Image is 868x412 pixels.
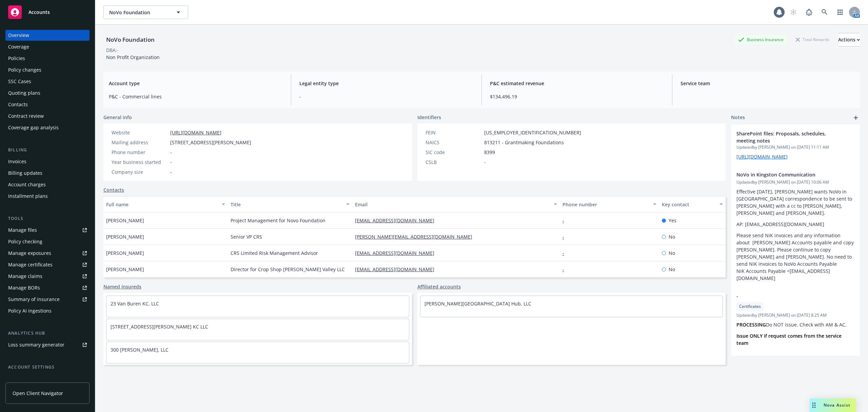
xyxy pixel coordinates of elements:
[490,80,664,87] span: P&C estimated revenue
[563,250,570,256] a: -
[5,156,90,167] a: Invoices
[736,171,837,178] span: NoVo in Kingston Communication
[8,53,25,64] div: Policies
[484,158,486,166] span: -
[669,217,676,224] span: Yes
[103,5,188,19] button: NoVo Foundation
[838,33,860,46] button: Actions
[425,300,531,307] a: [PERSON_NAME][GEOGRAPHIC_DATA] Hub, LLC
[8,339,64,350] div: Loss summary generator
[8,225,37,236] div: Manage files
[231,266,345,273] span: Director for Crop Shop [PERSON_NAME] Valley LLC
[170,158,172,166] span: -
[5,282,90,293] a: Manage BORs
[355,201,550,208] div: Email
[8,99,28,110] div: Contacts
[5,330,90,337] div: Analytics hub
[355,266,440,273] a: [EMAIL_ADDRESS][DOMAIN_NAME]
[109,9,168,16] span: NoVo Foundation
[818,5,831,19] a: Search
[8,111,44,121] div: Contract review
[5,248,90,259] span: Manage exposures
[669,249,675,257] span: No
[662,201,715,208] div: Key contact
[426,149,481,156] div: SIC code
[560,196,659,212] button: Phone number
[352,196,560,212] button: Email
[731,166,860,287] div: NoVo in Kingston CommunicationUpdatedby [PERSON_NAME] on [DATE] 10:06 AMEffective [DATE], [PERSON...
[736,188,854,217] p: Effective [DATE], [PERSON_NAME] wants NoVo in [GEOGRAPHIC_DATA] correspondence to be sent to [PER...
[736,232,854,282] p: Please send NiK invoices and any information about [PERSON_NAME] Accounts payable and copy [PERSO...
[112,149,167,156] div: Phone number
[112,168,167,175] div: Company size
[833,5,847,19] a: Switch app
[8,305,52,316] div: Policy AI ingestions
[736,321,854,328] p: Do NOT issue. Check with AM & AC.
[8,30,29,41] div: Overview
[5,99,90,110] a: Contacts
[5,76,90,87] a: SSC Cases
[484,129,581,136] span: [US_EMPLOYER_IDENTIFICATION_NUMBER]
[426,158,481,166] div: CSLB
[5,122,90,133] a: Coverage gap analysis
[5,64,90,75] a: Policy changes
[563,217,570,224] a: -
[5,259,90,270] a: Manage certificates
[228,196,352,212] button: Title
[103,196,228,212] button: Full name
[731,125,860,166] div: SharePoint files: Proposals, schedules, meeting notesUpdatedby [PERSON_NAME] on [DATE] 11:11 AM[U...
[111,300,159,307] a: 23 Van Buren KC, LLC
[8,88,40,98] div: Quoting plans
[8,168,42,179] div: Billing updates
[231,249,318,257] span: CRS Limited Risk Management Advisor
[106,266,144,273] span: [PERSON_NAME]
[355,217,440,224] a: [EMAIL_ADDRESS][DOMAIN_NAME]
[8,282,40,293] div: Manage BORs
[659,196,726,212] button: Key contact
[736,221,854,228] p: AP: [EMAIL_ADDRESS][DOMAIN_NAME]
[824,402,850,408] span: Nova Assist
[5,111,90,121] a: Contract review
[736,293,837,300] span: -
[170,129,221,136] a: [URL][DOMAIN_NAME]
[5,191,90,202] a: Installment plans
[735,35,787,44] div: Business Insurance
[8,64,41,75] div: Policy changes
[739,303,761,310] span: Certificates
[170,139,251,146] span: [STREET_ADDRESS][PERSON_NAME]
[8,41,29,52] div: Coverage
[109,93,283,100] span: P&C - Commercial lines
[112,158,167,166] div: Year business started
[5,30,90,41] a: Overview
[810,398,818,412] div: Drag to move
[8,248,51,259] div: Manage exposures
[8,236,42,247] div: Policy checking
[8,179,46,190] div: Account charges
[731,352,860,394] div: SubmissionsUpdatedby [PERSON_NAME] on [DATE] 12:53 PM[BPO Indio Submission] [DATE]-[DATE][URL][DO...
[5,364,90,371] div: Account settings
[299,80,473,87] span: Legal entity type
[417,114,441,121] span: Identifiers
[563,266,570,273] a: -
[8,156,26,167] div: Invoices
[490,93,664,100] span: $134,496.19
[8,259,53,270] div: Manage certificates
[736,179,854,185] span: Updated by [PERSON_NAME] on [DATE] 10:06 AM
[8,294,60,305] div: Summary of insurance
[417,283,461,290] a: Affiliated accounts
[355,250,440,256] a: [EMAIL_ADDRESS][DOMAIN_NAME]
[5,179,90,190] a: Account charges
[787,5,800,19] a: Start snowing
[8,191,48,202] div: Installment plans
[5,3,90,22] a: Accounts
[28,10,50,15] span: Accounts
[106,46,119,54] div: DBA: -
[170,168,172,175] span: -
[8,122,59,133] div: Coverage gap analysis
[231,201,342,208] div: Title
[736,333,843,346] strong: Issue ONLY if request comes from the service team
[106,217,144,224] span: [PERSON_NAME]
[669,233,675,240] span: No
[802,5,816,19] a: Report a Bug
[106,201,218,208] div: Full name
